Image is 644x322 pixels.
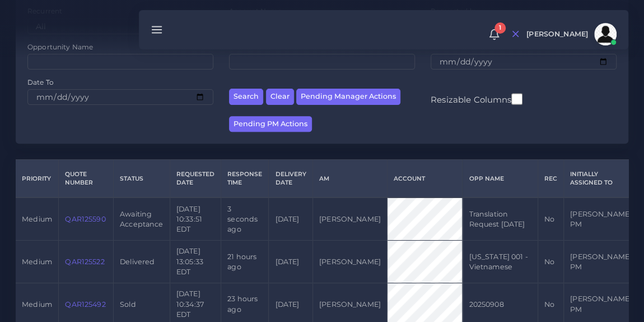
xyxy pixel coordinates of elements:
[16,160,59,198] th: Priority
[113,197,170,240] td: Awaiting Acceptance
[269,241,312,283] td: [DATE]
[269,197,312,240] td: [DATE]
[113,241,170,283] td: Delivered
[22,300,52,309] span: medium
[221,197,269,240] td: 3 seconds ago
[296,89,400,105] button: Pending Manager Actions
[511,92,522,106] input: Resizable Columns
[221,160,269,198] th: Response Time
[484,29,504,40] a: 1
[463,197,538,240] td: Translation Request [DATE]
[65,300,105,309] a: QAR125492
[113,160,170,198] th: Status
[563,160,638,198] th: Initially Assigned to
[170,197,221,240] td: [DATE] 10:33:51 EDT
[538,241,563,283] td: No
[266,89,294,105] button: Clear
[22,257,52,266] span: medium
[229,116,312,132] button: Pending PM Actions
[22,215,52,223] span: medium
[521,23,620,45] a: [PERSON_NAME]avatar
[463,160,538,198] th: Opp Name
[312,197,387,240] td: [PERSON_NAME]
[563,241,638,283] td: [PERSON_NAME] PM
[594,23,617,45] img: avatar
[312,160,387,198] th: AM
[229,89,263,105] button: Search
[312,241,387,283] td: [PERSON_NAME]
[59,160,114,198] th: Quote Number
[221,241,269,283] td: 21 hours ago
[65,215,105,223] a: QAR125590
[170,241,221,283] td: [DATE] 13:05:33 EDT
[538,197,563,240] td: No
[269,160,312,198] th: Delivery Date
[65,257,104,266] a: QAR125522
[526,31,588,38] span: [PERSON_NAME]
[431,92,522,106] label: Resizable Columns
[563,197,638,240] td: [PERSON_NAME] PM
[27,77,54,87] label: Date To
[538,160,563,198] th: REC
[387,160,462,198] th: Account
[170,160,221,198] th: Requested Date
[463,241,538,283] td: [US_STATE] 001 - Vietnamese
[494,22,506,34] span: 1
